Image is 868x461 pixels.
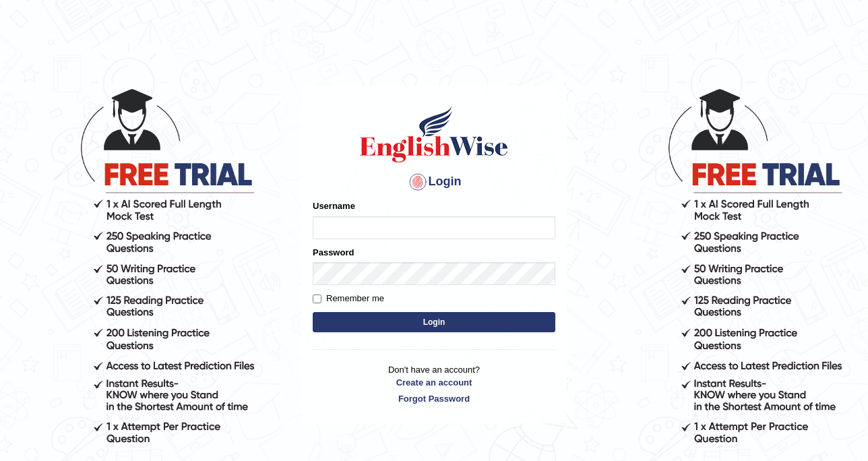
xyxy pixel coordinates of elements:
[357,104,511,164] img: Logo of English Wise sign in for intelligent practice with AI
[313,199,355,212] label: Username
[313,171,555,193] h4: Login
[313,376,555,389] a: Create an account
[313,312,555,332] button: Login
[313,363,555,405] p: Don't have an account?
[313,246,354,259] label: Password
[313,392,555,405] a: Forgot Password
[313,292,384,305] label: Remember me
[313,295,321,303] input: Remember me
